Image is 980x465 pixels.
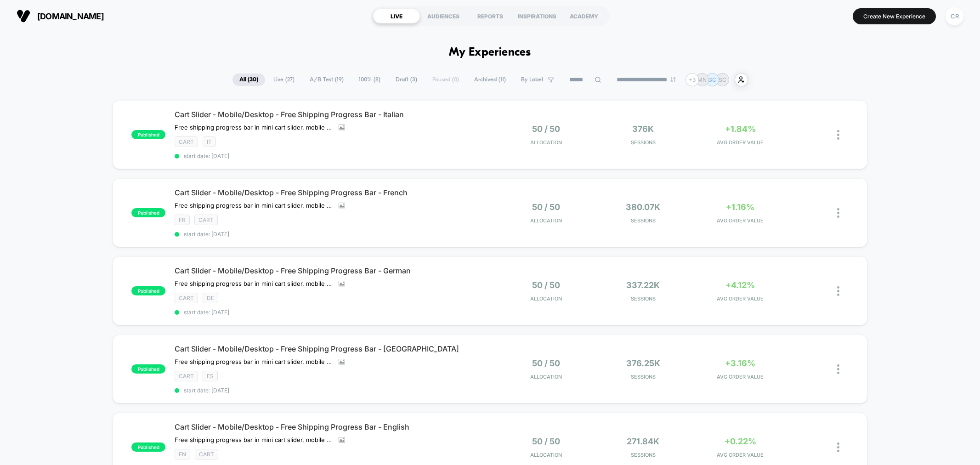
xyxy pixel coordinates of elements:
[694,139,787,146] span: AVG ORDER VALUE
[685,73,699,86] div: + 3
[532,202,560,212] span: 50 / 50
[632,124,654,134] span: 376k
[725,280,755,290] span: +4.12%
[719,76,726,83] p: SC
[597,452,690,458] span: Sessions
[532,437,560,446] span: 50 / 50
[266,74,301,86] span: Live ( 27 )
[467,9,514,23] div: REPORTS
[175,293,198,303] span: CART
[175,231,489,238] span: start date: [DATE]
[175,449,190,459] span: EN
[175,309,489,316] span: start date: [DATE]
[175,136,198,147] span: CART
[175,110,489,119] span: Cart Slider - Mobile/Desktop - Free Shipping Progress Bar - Italian
[670,77,676,82] img: end
[131,286,165,295] span: published
[203,371,218,381] span: ES
[943,7,966,26] button: CR
[389,74,424,86] span: Draft ( 3 )
[694,217,787,224] span: AVG ORDER VALUE
[837,208,839,218] img: close
[175,215,190,225] span: FR
[373,9,420,23] div: LIVE
[532,358,560,368] span: 50 / 50
[175,387,489,394] span: start date: [DATE]
[530,295,562,302] span: Allocation
[597,217,690,224] span: Sessions
[17,9,30,23] img: Visually logo
[694,295,787,302] span: AVG ORDER VALUE
[232,74,265,86] span: All ( 30 )
[175,188,489,197] span: Cart Slider - Mobile/Desktop - Free Shipping Progress Bar - French
[175,422,489,431] span: Cart Slider - Mobile/Desktop - Free Shipping Progress Bar - English
[530,217,562,224] span: Allocation
[175,153,489,159] span: start date: [DATE]
[708,76,716,83] p: GC
[175,358,332,365] span: Free shipping progress bar in mini cart slider, mobile only
[175,266,489,275] span: Cart Slider - Mobile/Desktop - Free Shipping Progress Bar - German
[837,442,839,452] img: close
[725,437,756,446] span: +0.22%
[131,442,165,452] span: published
[837,286,839,296] img: close
[627,437,659,446] span: 271.84k
[514,9,561,23] div: INSPIRATIONS
[530,452,562,458] span: Allocation
[203,293,218,303] span: DE
[597,295,690,302] span: Sessions
[521,76,543,83] span: By Label
[597,139,690,146] span: Sessions
[175,436,332,443] span: Free shipping progress bar in mini cart slider, mobile only
[530,139,562,146] span: Allocation
[175,124,332,131] span: Free shipping progress bar in mini cart slider, mobile only
[946,7,963,25] div: CR
[530,374,562,380] span: Allocation
[175,280,332,287] span: Free shipping progress bar in mini cart slider, mobile only
[532,280,560,290] span: 50 / 50
[131,208,165,217] span: published
[725,124,756,134] span: +1.84%
[694,452,787,458] span: AVG ORDER VALUE
[837,364,839,374] img: close
[131,364,165,374] span: published
[626,358,660,368] span: 376.25k
[352,74,387,86] span: 100% ( 8 )
[626,202,660,212] span: 380.07k
[697,76,707,83] p: MN
[420,9,467,23] div: AUDIENCES
[175,371,198,381] span: CART
[853,8,936,24] button: Create New Experience
[194,215,218,225] span: CART
[303,74,351,86] span: A/B Test ( 19 )
[532,124,560,134] span: 50 / 50
[561,9,607,23] div: ACADEMY
[837,130,839,140] img: close
[726,202,754,212] span: +1.16%
[175,344,489,353] span: Cart Slider - Mobile/Desktop - Free Shipping Progress Bar - [GEOGRAPHIC_DATA]
[694,374,787,380] span: AVG ORDER VALUE
[725,358,755,368] span: +3.16%
[626,280,660,290] span: 337.22k
[449,46,531,59] h1: My Experiences
[37,11,104,21] span: [DOMAIN_NAME]
[131,130,165,139] span: published
[14,9,107,23] button: [DOMAIN_NAME]
[203,136,216,147] span: IT
[597,374,690,380] span: Sessions
[175,202,332,209] span: Free shipping progress bar in mini cart slider, mobile only
[467,74,513,86] span: Archived ( 11 )
[195,449,218,459] span: CART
